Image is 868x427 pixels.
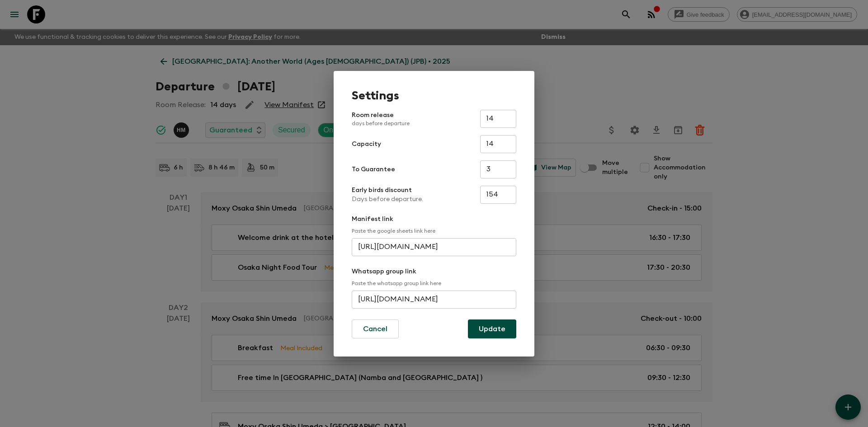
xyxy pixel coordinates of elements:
[352,280,516,287] p: Paste the whatsapp group link here
[352,215,516,224] p: Manifest link
[352,267,516,276] p: Whatsapp group link
[352,186,423,195] p: Early birds discount
[480,160,516,178] input: e.g. 4
[352,165,395,174] p: To Guarantee
[480,186,516,204] input: e.g. 180
[352,238,516,256] input: e.g. https://docs.google.com/spreadsheets/d/1P7Zz9v8J0vXy1Q/edit#gid=0
[352,89,516,103] h1: Settings
[480,135,516,153] input: e.g. 14
[352,140,381,149] p: Capacity
[352,319,399,338] button: Cancel
[352,120,410,127] p: days before departure
[352,111,410,127] p: Room release
[468,319,516,338] button: Update
[480,110,516,128] input: e.g. 30
[352,227,516,235] p: Paste the google sheets link here
[352,195,423,204] p: Days before departure.
[352,291,516,309] input: e.g. https://chat.whatsapp.com/...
